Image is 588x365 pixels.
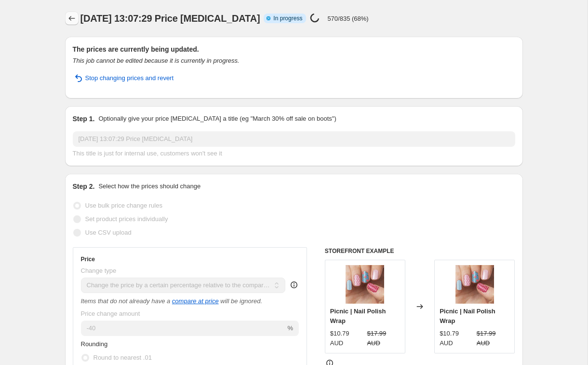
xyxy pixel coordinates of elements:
h2: Step 1. [73,114,95,124]
h3: Price [81,255,95,263]
span: Stop changing prices and revert [85,73,174,83]
i: This job cannot be edited because it is currently in progress. [73,57,240,64]
span: In progress [273,14,302,22]
span: Change type [81,267,117,274]
input: 30% off holiday sale [73,131,515,147]
span: $17.99 AUD [477,330,496,347]
span: Rounding [81,340,108,348]
span: Round to nearest .01 [94,354,152,361]
h6: STOREFRONT EXAMPLE [325,247,515,255]
img: personail-nail-wraps-picnic-15011346513975_80x.jpg [455,265,494,304]
i: will be ignored. [220,297,262,305]
img: personail-nail-wraps-picnic-15011346513975_80x.jpg [346,265,384,304]
div: help [289,280,299,290]
p: 570/835 (68%) [327,15,368,22]
p: Select how the prices should change [98,182,200,191]
p: Optionally give your price [MEDICAL_DATA] a title (eg "March 30% off sale on boots") [98,114,336,124]
input: -20 [81,321,286,336]
span: % [287,324,293,332]
i: Items that do not already have a [81,297,171,305]
span: Price change amount [81,310,140,317]
span: [DATE] 13:07:29 Price [MEDICAL_DATA] [80,13,260,24]
span: $10.79 AUD [330,330,349,347]
span: Picnic | Nail Polish Wrap [330,308,386,324]
h2: The prices are currently being updated. [73,44,515,54]
button: compare at price [172,297,219,305]
span: Use CSV upload [85,229,132,236]
span: $10.79 AUD [440,330,459,347]
span: $17.99 AUD [367,330,386,347]
span: Use bulk price change rules [85,202,162,209]
button: Price change jobs [65,12,79,25]
span: This title is just for internal use, customers won't see it [73,150,222,157]
h2: Step 2. [73,182,95,191]
span: Set product prices individually [85,215,168,223]
button: Stop changing prices and revert [67,70,180,86]
span: Picnic | Nail Polish Wrap [440,308,495,324]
